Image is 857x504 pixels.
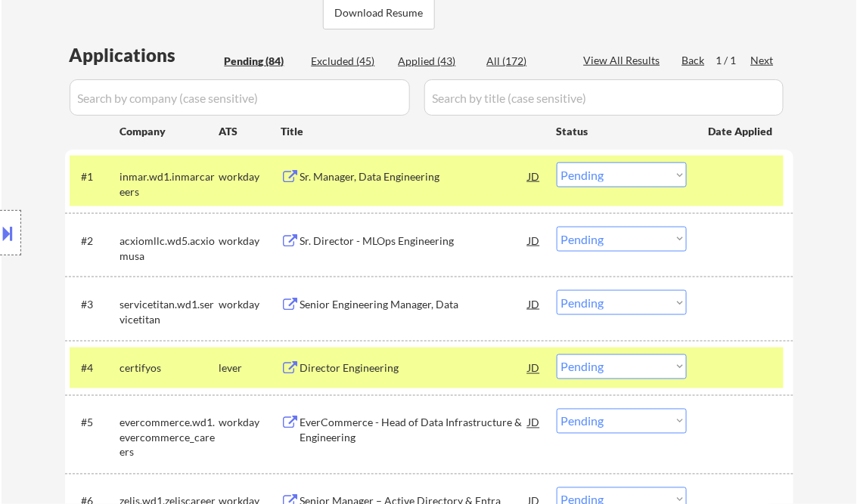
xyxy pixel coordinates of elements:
[300,416,529,445] div: EverCommerce - Head of Data Infrastructure & Engineering
[527,290,542,317] div: JD
[527,409,542,436] div: JD
[716,53,751,68] div: 1 / 1
[281,124,542,139] div: Title
[424,79,784,116] input: Search by title (case sensitive)
[527,227,542,254] div: JD
[82,416,108,431] div: #5
[70,79,410,116] input: Search by company (case sensitive)
[225,54,300,69] div: Pending (84)
[709,124,775,139] div: Date Applied
[300,233,529,249] div: Sr. Director - MLOps Engineering
[120,416,219,460] div: evercommerce.wd1.evercommerce_careers
[219,416,281,431] div: workday
[300,361,529,376] div: Director Engineering
[682,53,706,68] div: Back
[70,46,219,64] div: Applications
[584,53,665,68] div: View All Results
[527,354,542,382] div: JD
[300,169,529,184] div: Sr. Manager, Data Engineering
[751,53,775,68] div: Next
[312,54,387,69] div: Excluded (45)
[300,297,529,312] div: Senior Engineering Manager, Data
[487,54,563,69] div: All (172)
[557,117,687,144] div: Status
[399,54,474,69] div: Applied (43)
[527,162,542,190] div: JD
